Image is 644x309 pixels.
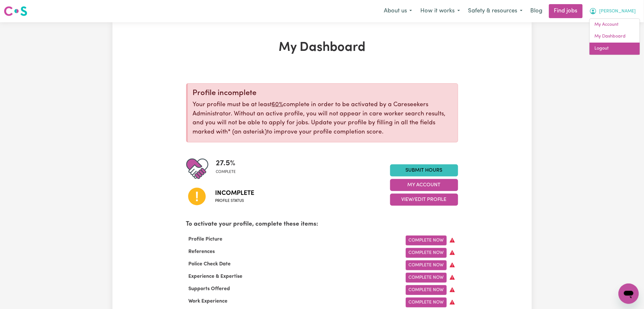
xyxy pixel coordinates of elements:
[4,4,27,18] a: Careseekers logo
[186,299,230,304] span: Work Experience
[215,189,254,198] span: Incomplete
[380,4,416,18] button: About us
[600,8,636,15] span: [PERSON_NAME]
[390,194,458,206] button: View/Edit Profile
[390,164,458,176] a: Submit Hours
[186,220,458,229] p: To activate your profile, complete these items:
[549,4,583,18] a: Find jobs
[186,237,225,242] span: Profile Picture
[590,43,640,55] a: Logout
[416,4,464,18] button: How it works
[216,158,236,169] span: 27.5 %
[464,4,527,18] button: Safety & resources
[272,102,283,108] u: 60%
[527,4,546,18] a: Blog
[406,248,447,258] a: Complete Now
[186,40,458,55] h1: My Dashboard
[406,260,447,270] a: Complete Now
[590,19,640,31] a: My Account
[186,262,234,267] span: Police Check Date
[215,198,254,204] span: Profile status
[4,5,27,17] img: Careseekers logo
[390,179,458,191] button: My Account
[193,89,453,98] div: Profile incomplete
[619,284,639,304] iframe: Button to launch messaging window
[406,273,447,283] a: Complete Now
[589,18,640,55] div: My Account
[406,298,447,307] a: Complete Now
[186,274,245,279] span: Experience & Expertise
[406,285,447,295] a: Complete Now
[186,286,233,292] span: Supports Offered
[585,4,640,18] button: My Account
[193,100,453,137] p: Your profile must be at least complete in order to be activated by a Careseekers Administrator. W...
[186,249,218,254] span: References
[590,31,640,43] a: My Dashboard
[406,236,447,245] a: Complete Now
[216,158,241,180] div: Profile completeness: 27.5%
[216,169,236,175] span: complete
[228,129,267,135] span: an asterisk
